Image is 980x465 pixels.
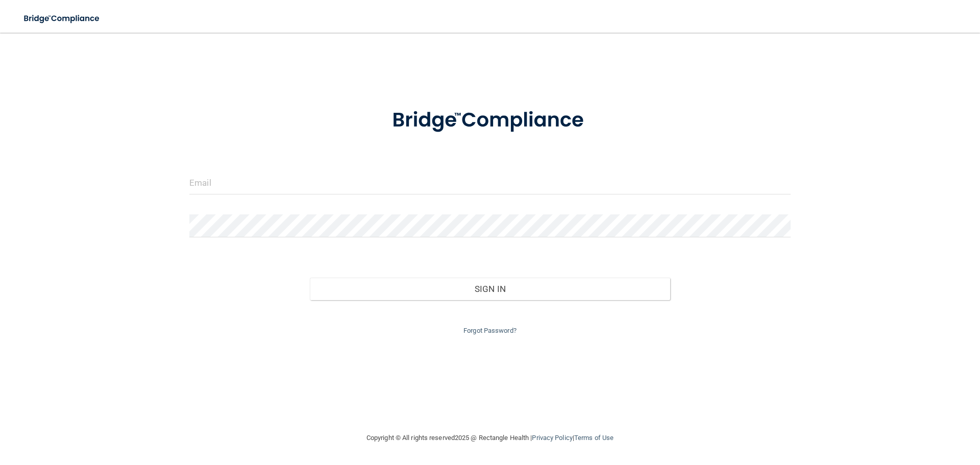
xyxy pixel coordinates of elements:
[15,8,109,29] img: bridge_compliance_login_screen.278c3ca4.svg
[803,393,968,433] iframe: Drift Widget Chat Controller
[574,434,614,442] a: Terms of Use
[304,422,676,454] div: Copyright © All rights reserved 2025 @ Rectangle Health | |
[371,94,609,147] img: bridge_compliance_login_screen.278c3ca4.svg
[463,327,517,334] a: Forgot Password?
[532,434,572,442] a: Privacy Policy
[310,278,671,300] button: Sign In
[189,172,791,194] input: Email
